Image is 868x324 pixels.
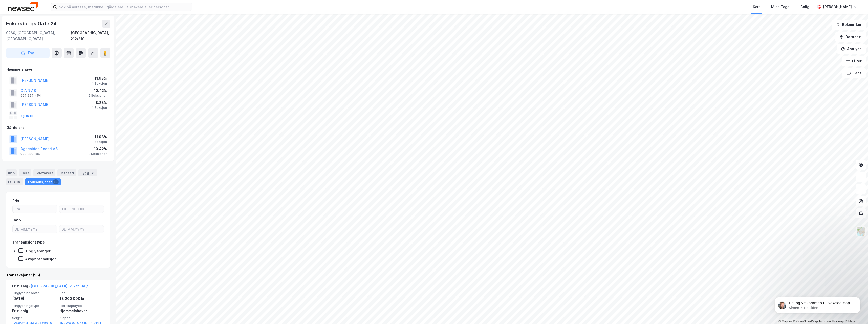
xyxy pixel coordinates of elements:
[59,205,104,213] input: Til 38400000
[6,272,110,278] div: Transaksjoner (56)
[60,295,104,302] div: 18 200 000 kr
[12,316,57,320] span: Selger
[12,304,57,308] span: Tinglysningstype
[20,94,41,98] div: 997 657 454
[823,4,852,10] div: [PERSON_NAME]
[842,56,866,66] button: Filter
[12,283,91,291] div: Fritt salg -
[71,30,110,42] div: [GEOGRAPHIC_DATA], 212/219
[89,146,107,152] div: 10.42%
[753,4,760,10] div: Kart
[89,94,107,98] div: 2 Seksjoner
[60,308,104,314] div: Hjemmelshaver
[59,225,104,233] input: DD.MM.YYYY
[25,178,61,185] div: Transaksjoner
[92,106,107,110] div: 1 Seksjon
[89,152,107,156] div: 2 Seksjoner
[832,20,866,30] button: Bokmerker
[92,140,107,144] div: 1 Seksjon
[19,169,31,176] div: Eiere
[8,2,38,11] img: newsec-logo.f6e21ccffca1b3a03d2d.png
[13,205,57,213] input: Fra
[12,308,57,314] div: Fritt salg
[12,198,19,204] div: Pris
[78,169,97,176] div: Bygg
[12,217,21,223] div: Dato
[856,227,866,236] img: Z
[31,284,91,288] a: [GEOGRAPHIC_DATA], 212/219/0/15
[90,170,95,175] div: 2
[16,179,21,184] div: 10
[6,30,71,42] div: 0260, [GEOGRAPHIC_DATA], [GEOGRAPHIC_DATA]
[800,4,809,10] div: Bolig
[6,66,110,72] div: Hjemmelshaver
[92,100,107,106] div: 8.23%
[13,225,57,233] input: DD.MM.YYYY
[12,239,45,245] div: Transaksjonstype
[767,286,868,321] iframe: Intercom notifications melding
[819,320,844,323] a: Improve this map
[6,125,110,131] div: Gårdeiere
[92,75,107,82] div: 11.93%
[771,4,789,10] div: Mine Tags
[6,169,17,176] div: Info
[835,32,866,42] button: Datasett
[25,257,57,261] div: Aksjetransaksjon
[793,320,818,323] a: OpenStreetMap
[25,249,51,253] div: Tinglysninger
[57,3,192,11] input: Søk på adresse, matrikkel, gårdeiere, leietakere eller personer
[6,178,23,185] div: ESG
[6,20,58,28] div: Eckersbergs Gate 24
[57,169,76,176] div: Datasett
[6,48,50,58] button: Tag
[12,295,57,302] div: [DATE]
[778,320,792,323] a: Mapbox
[60,316,104,320] span: Kjøper
[92,82,107,86] div: 1 Seksjon
[12,291,57,295] span: Tinglysningsdato
[842,68,866,78] button: Tags
[33,169,55,176] div: Leietakere
[837,44,866,54] button: Analyse
[89,88,107,94] div: 10.42%
[53,179,59,184] div: 56
[20,152,40,156] div: 930 280 186
[60,304,104,308] span: Eierskapstype
[92,134,107,140] div: 11.93%
[60,291,104,295] span: Pris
